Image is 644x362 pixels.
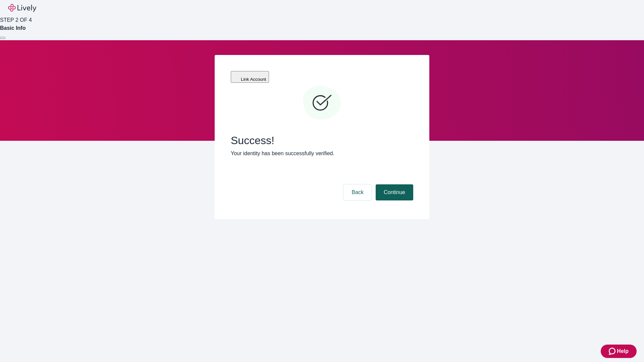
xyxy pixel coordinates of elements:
svg: Checkmark icon [302,83,342,123]
button: Zendesk support iconHelp [601,345,637,358]
button: Link Account [231,71,269,83]
span: Help [617,347,629,355]
span: Success! [231,134,413,147]
button: Back [343,184,372,200]
img: Lively [8,4,36,12]
svg: Zendesk support icon [609,347,617,355]
p: Your identity has been successfully verified. [231,149,413,158]
button: Continue [376,184,413,200]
